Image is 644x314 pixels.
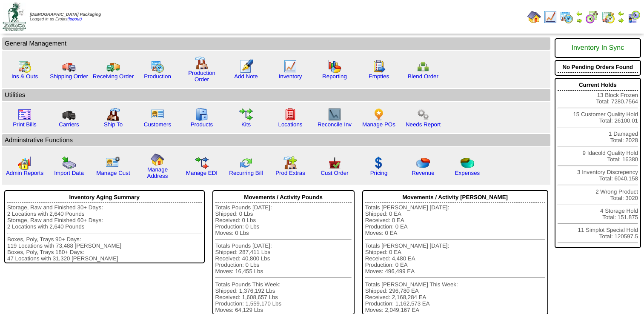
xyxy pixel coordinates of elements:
[408,73,438,80] a: Blend Order
[30,12,101,17] span: [DEMOGRAPHIC_DATA] Packaging
[558,80,638,91] div: Current Holds
[93,73,134,80] a: Receiving Order
[106,156,121,170] img: managecust.png
[67,17,82,22] a: (logout)
[275,170,305,176] a: Prod Extras
[147,166,168,179] a: Manage Address
[195,108,209,121] img: cabinet.gif
[416,108,430,121] img: workflow.png
[62,60,76,73] img: truck.gif
[54,170,84,176] a: Import Data
[2,37,550,50] td: General Management
[365,192,545,203] div: Movements / Activity [PERSON_NAME]
[106,60,120,73] img: truck2.gif
[151,108,164,121] img: customers.gif
[18,108,31,121] img: invoice2.gif
[369,73,389,80] a: Empties
[328,108,341,121] img: line_graph2.gif
[7,192,202,203] div: Inventory Aging Summary
[461,156,474,170] img: pie_chart2.png
[322,73,347,80] a: Reporting
[372,60,386,73] img: workorder.gif
[186,170,218,176] a: Manage EDI
[279,73,302,80] a: Inventory
[560,10,573,24] img: calendarprod.gif
[558,62,638,73] div: No Pending Orders Found
[618,10,624,17] img: arrowleft.gif
[239,108,253,121] img: workflow.gif
[627,10,641,24] img: calendarcustomer.gif
[151,60,164,73] img: calendarprod.gif
[372,156,386,170] img: dollar.gif
[104,121,123,128] a: Ship To
[7,204,202,262] div: Storage, Raw and Finished 30+ Days: 2 Locations with 2,640 Pounds Storage, Raw and Finished 60+ D...
[362,121,395,128] a: Manage POs
[372,108,386,121] img: po.png
[455,170,480,176] a: Expenses
[283,60,297,73] img: line_graph.gif
[321,170,348,176] a: Cust Order
[416,156,430,170] img: pie_chart.png
[151,153,164,166] img: home.gif
[215,204,352,313] div: Totals Pounds [DATE]: Shipped: 0 Lbs Received: 0 Lbs Production: 0 Lbs Moves: 0 Lbs Totals Pounds...
[239,156,253,170] img: reconcile.gif
[11,73,38,80] a: Ins & Outs
[50,73,88,80] a: Shipping Order
[2,134,550,146] td: Adminstrative Functions
[215,192,352,203] div: Movements / Activity Pounds
[96,170,130,176] a: Manage Cust
[618,17,624,24] img: arrowright.gif
[576,17,583,24] img: arrowright.gif
[144,121,171,128] a: Customers
[558,40,638,56] div: Inventory In Sync
[144,73,171,80] a: Production
[3,3,26,31] img: zoroco-logo-small.webp
[544,10,557,24] img: line_graph.gif
[416,60,430,73] img: network.png
[195,156,209,170] img: edi.gif
[328,60,341,73] img: graph.gif
[370,170,388,176] a: Pricing
[585,10,599,24] img: calendarblend.gif
[283,156,297,170] img: prodextras.gif
[13,121,37,128] a: Print Bills
[2,89,550,101] td: Utilities
[412,170,434,176] a: Revenue
[59,121,79,128] a: Carriers
[229,170,263,176] a: Recurring Bill
[318,121,352,128] a: Reconcile Inv
[30,12,101,22] span: Logged in as Erojas
[365,204,545,313] div: Totals [PERSON_NAME] [DATE]: Shipped: 0 EA Received: 0 EA Production: 0 EA Moves: 0 EA Totals [PE...
[406,121,441,128] a: Needs Report
[6,170,43,176] a: Admin Reports
[18,156,31,170] img: graph2.png
[195,56,209,70] img: factory.gif
[106,108,120,121] img: factory2.gif
[241,121,251,128] a: Kits
[601,10,615,24] img: calendarinout.gif
[191,121,213,128] a: Products
[278,121,302,128] a: Locations
[62,156,76,170] img: import.gif
[188,70,215,83] a: Production Order
[328,156,341,170] img: cust_order.png
[239,60,253,73] img: orders.gif
[18,60,31,73] img: calendarinout.gif
[576,10,583,17] img: arrowleft.gif
[62,108,76,121] img: truck3.gif
[283,108,297,121] img: locations.gif
[234,73,258,80] a: Add Note
[527,10,541,24] img: home.gif
[555,78,641,248] div: 13 Block Frozen Total: 7280.7564 15 Customer Quality Hold Total: 26100.01 1 Damaged Total: 2028 9...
